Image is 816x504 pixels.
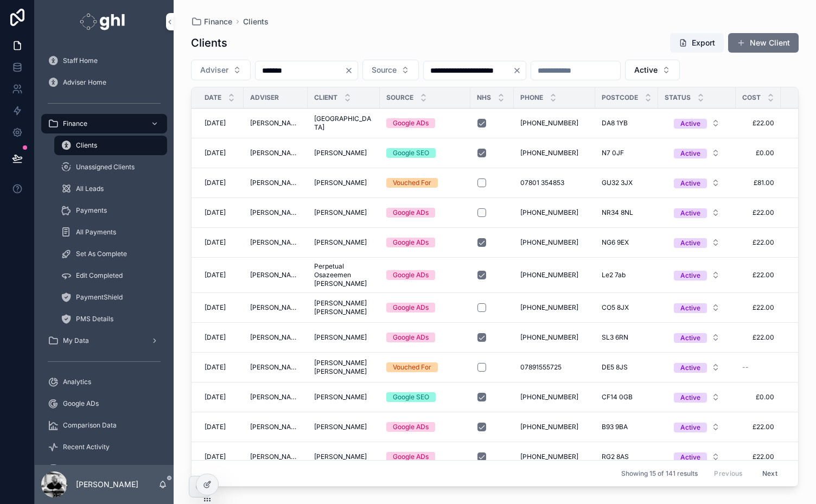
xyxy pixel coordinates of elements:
span: [PHONE_NUMBER] [520,303,578,312]
a: PMS Details [54,309,167,329]
a: Select Button [665,297,729,318]
a: [DATE] [205,333,237,342]
div: Active [680,271,700,280]
span: 07891555725 [520,363,562,372]
span: [PHONE_NUMBER] [520,423,578,431]
span: [PERSON_NAME] [314,333,367,342]
span: [PHONE_NUMBER] [520,271,578,279]
h1: Clients [191,35,227,50]
button: Select Button [191,60,251,80]
div: Active [680,208,700,218]
a: Google ADs [386,422,464,432]
button: Select Button [665,328,729,347]
a: £81.00 [742,178,774,187]
a: £22.00 [742,333,774,342]
div: Active [680,393,700,403]
div: Google ADs [393,118,429,128]
a: [PERSON_NAME] [250,303,301,312]
a: [PHONE_NUMBER] [520,333,589,342]
a: Google ADs [41,394,167,413]
span: [PERSON_NAME] [250,271,301,279]
a: Select Button [665,357,729,378]
span: £0.00 [742,149,774,157]
a: Clients [243,16,269,27]
span: Cost [742,93,761,102]
span: Source [386,93,413,102]
span: CF14 0GB [602,393,633,401]
span: [PERSON_NAME] [250,393,301,401]
span: [PERSON_NAME] [PERSON_NAME] [314,299,373,316]
div: Active [680,423,700,432]
a: £22.00 [742,238,774,247]
span: Edit Completed [76,271,123,280]
button: Select Button [665,417,729,437]
a: Select Button [665,113,729,133]
span: [PHONE_NUMBER] [520,119,578,127]
span: [PERSON_NAME] [314,178,367,187]
span: Unassigned Clients [76,163,135,171]
a: [DATE] [205,208,237,217]
span: Adviser [200,65,228,75]
a: N7 0JF [602,149,652,157]
a: £22.00 [742,303,774,312]
span: [PERSON_NAME] [314,149,367,157]
a: [PHONE_NUMBER] [520,208,589,217]
a: NR34 8NL [602,208,652,217]
span: [DATE] [205,393,226,401]
span: Showing 15 of 141 results [621,469,698,478]
a: [PERSON_NAME] [250,208,301,217]
a: Clients [54,136,167,155]
a: Set As Complete [54,244,167,264]
button: Select Button [665,265,729,285]
span: [PERSON_NAME] [314,423,367,431]
div: scrollable content [35,43,174,465]
span: NR34 8NL [602,208,633,217]
a: Select Button [665,265,729,285]
div: Active [680,333,700,343]
a: [DATE] [205,149,237,157]
button: Select Button [665,387,729,407]
a: [PERSON_NAME] [250,119,301,127]
span: £22.00 [742,271,774,279]
a: GU32 3JX [602,178,652,187]
a: £22.00 [742,452,774,461]
a: [DATE] [205,271,237,279]
a: £22.00 [742,423,774,431]
a: Google ADs [386,118,464,128]
a: Google ADs [386,333,464,342]
button: Select Button [665,298,729,317]
span: SL3 6RN [602,333,628,342]
span: Set As Complete [76,250,127,258]
span: [PERSON_NAME] [314,393,367,401]
a: My Data [41,331,167,350]
a: [PHONE_NUMBER] [520,149,589,157]
a: CF14 0GB [602,393,652,401]
span: CO5 8JX [602,303,629,312]
span: £22.00 [742,119,774,127]
a: SL3 6RN [602,333,652,342]
button: Select Button [362,60,419,80]
span: Adviser [250,93,279,102]
div: Google ADs [393,238,429,247]
span: [PHONE_NUMBER] [520,333,578,342]
span: N7 0JF [602,149,624,157]
div: Google ADs [393,333,429,342]
a: Recent Activity [41,437,167,457]
div: Active [680,178,700,188]
a: Select Button [665,446,729,467]
span: Phone [520,93,543,102]
a: [DATE] [205,452,237,461]
a: [PERSON_NAME] [PERSON_NAME] [314,359,373,376]
button: Select Button [665,203,729,222]
a: Finance [41,114,167,133]
span: [DATE] [205,271,226,279]
span: [PHONE_NUMBER] [520,393,578,401]
a: Data Integrity [41,459,167,479]
span: [PHONE_NUMBER] [520,238,578,247]
a: [PHONE_NUMBER] [520,423,589,431]
div: Active [680,363,700,373]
